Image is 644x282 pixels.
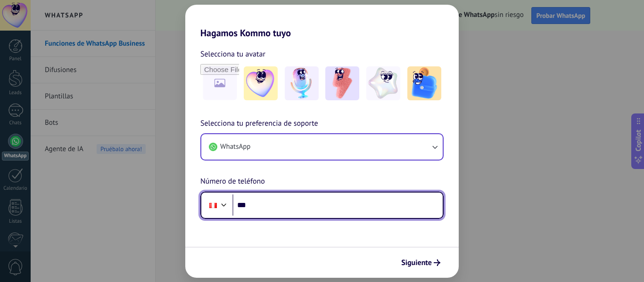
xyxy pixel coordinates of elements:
span: Siguiente [401,259,432,266]
img: -5.jpeg [407,66,441,100]
span: Número de teléfono [200,176,265,188]
button: Siguiente [397,255,445,271]
img: -2.jpeg [285,66,319,100]
img: -4.jpeg [366,66,400,100]
img: -1.jpeg [244,66,278,100]
span: WhatsApp [220,142,250,152]
span: Selecciona tu preferencia de soporte [200,118,318,130]
button: WhatsApp [201,134,443,160]
div: Peru: + 51 [204,195,222,215]
h2: Hagamos Kommo tuyo [185,5,459,39]
img: -3.jpeg [325,66,359,100]
span: Selecciona tu avatar [200,48,265,60]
